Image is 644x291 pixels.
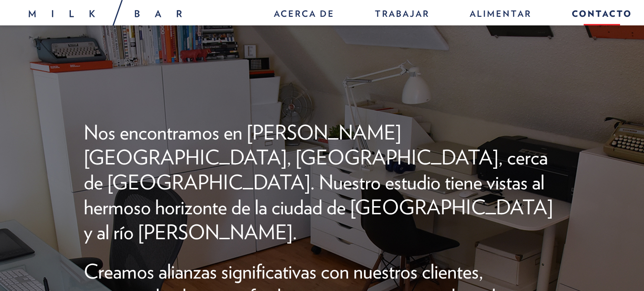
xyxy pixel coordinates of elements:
font: Acerca de [274,9,335,19]
a: Acerca de [264,5,344,25]
a: Contacto [562,5,632,25]
a: Trabajar [365,5,439,25]
font: Trabajar [375,9,429,19]
font: Nos encontramos en [PERSON_NAME][GEOGRAPHIC_DATA], [GEOGRAPHIC_DATA], cerca de [GEOGRAPHIC_DATA].... [84,120,553,244]
a: Alimentar [460,5,541,25]
font: Contacto [572,9,632,19]
font: Alimentar [470,9,531,19]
